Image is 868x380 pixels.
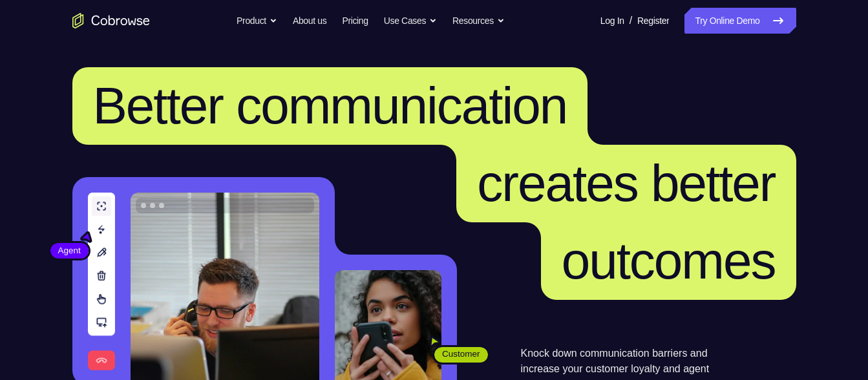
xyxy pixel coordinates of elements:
[342,8,368,34] a: Pricing
[384,8,437,34] button: Use Cases
[72,13,150,28] a: Go to the home page
[684,8,796,34] a: Try Online Demo
[452,8,505,34] button: Resources
[293,8,326,34] a: About us
[237,8,277,34] button: Product
[600,8,624,34] a: Log In
[562,232,776,290] span: outcomes
[93,77,567,134] span: Better communication
[637,8,669,34] a: Register
[477,154,775,212] span: creates better
[630,13,632,28] span: /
